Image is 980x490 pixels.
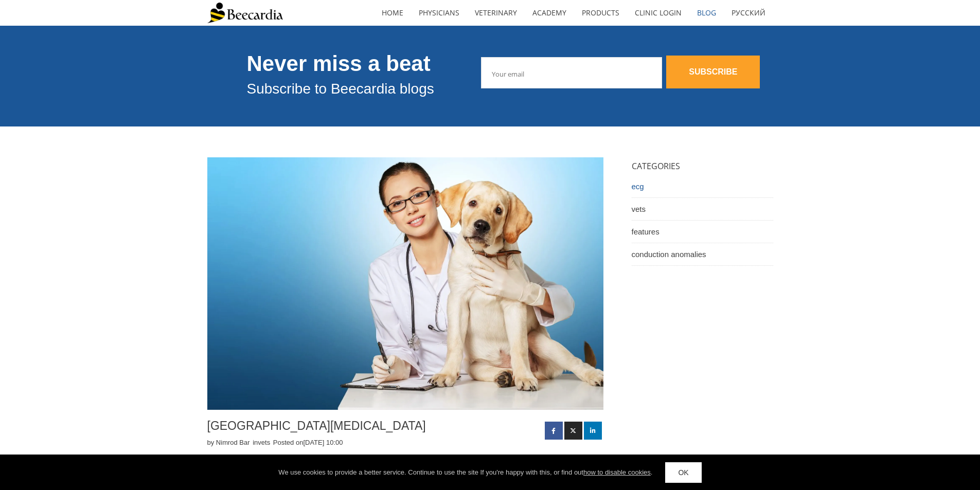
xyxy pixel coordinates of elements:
span: Never miss a beat [247,51,431,76]
span: CATEGORIES [632,160,680,172]
a: Nimrod Bar [216,438,250,447]
a: OK [665,462,701,483]
h1: [GEOGRAPHIC_DATA][MEDICAL_DATA] [207,419,540,433]
a: Clinic Login [627,1,689,25]
a: Products [574,1,627,25]
p: [DATE] 10:00 [303,438,343,447]
a: ecg [632,175,773,198]
a: Veterinary [467,1,525,25]
a: vets [258,438,270,447]
a: home [374,1,411,25]
img: Veterinary ECG Library [207,157,603,410]
span: by [207,439,252,446]
a: how to disable cookies [583,468,651,476]
a: SUBSCRIBE [666,56,760,88]
a: vets [632,198,773,221]
a: Academy [525,1,574,25]
a: Blog [689,1,724,25]
a: Русский [724,1,773,25]
img: Beecardia [207,3,283,23]
a: Physicians [411,1,467,25]
a: features [632,221,773,243]
span: Posted on [273,439,343,446]
div: We use cookies to provide a better service. Continue to use the site If you're happy with this, o... [278,467,652,478]
input: Your email [481,57,662,88]
span: in [253,439,272,446]
a: conduction anomalies [632,243,773,266]
span: Subscribe to Beecardia blogs [247,81,434,97]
